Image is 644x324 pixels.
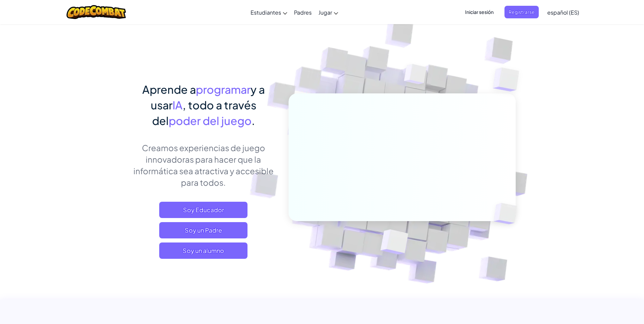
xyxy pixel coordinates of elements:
img: Overlap cubes [391,51,440,101]
button: Iniciar sesión [461,6,498,18]
button: Soy un alumno [159,242,247,259]
img: Overlap cubes [479,51,538,108]
p: Creamos experiencias de juego innovadoras para hacer que la informática sea atractiva y accesible... [129,142,278,188]
a: Estudiantes [247,3,291,21]
a: Jugar [315,3,342,21]
img: CodeCombat logo [67,5,126,19]
a: Padres [291,3,315,21]
span: Estudiantes [251,9,281,16]
span: poder del juego [169,114,252,127]
span: Aprende a [142,83,196,96]
img: Overlap cubes [364,215,424,271]
button: Registrarse [504,6,539,18]
span: español (ES) [547,9,579,16]
span: IA [172,98,183,112]
a: español (ES) [544,3,583,21]
span: programar [196,83,251,96]
span: Jugar [318,9,332,16]
span: , todo a través del [152,98,256,127]
img: Overlap cubes [482,189,533,238]
a: Soy un Padre [159,222,247,238]
a: Soy Educador [159,202,247,218]
span: . [252,114,255,127]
